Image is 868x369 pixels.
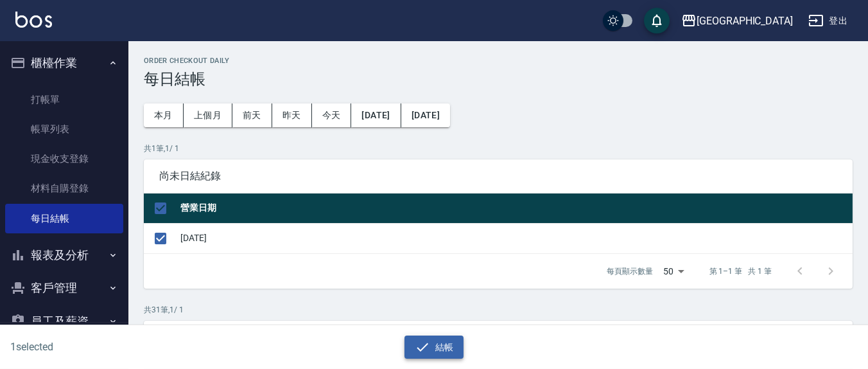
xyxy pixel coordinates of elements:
button: 今天 [312,104,352,127]
td: [DATE] [177,223,853,253]
h2: Order checkout daily [144,57,853,65]
p: 共 31 筆, 1 / 1 [144,304,853,316]
img: Logo [15,12,52,28]
button: [DATE] [351,104,401,127]
a: 每日結帳 [5,204,123,233]
button: [DATE] [401,104,450,127]
button: 登出 [803,9,853,33]
button: 前天 [232,104,272,127]
h3: 每日結帳 [144,70,853,88]
a: 材料自購登錄 [5,174,123,203]
button: 員工及薪資 [5,305,123,338]
th: 營業日期 [177,194,853,224]
button: 客戶管理 [5,271,123,305]
p: 第 1–1 筆 共 1 筆 [709,265,772,277]
button: 昨天 [272,104,312,127]
button: 結帳 [404,336,464,359]
button: 本月 [144,104,184,127]
p: 每頁顯示數量 [607,265,653,277]
div: 50 [658,254,689,289]
div: [GEOGRAPHIC_DATA] [697,13,793,29]
p: 共 1 筆, 1 / 1 [144,143,853,154]
h6: 1 selected [10,339,214,355]
button: save [644,8,670,33]
button: 上個月 [184,104,232,127]
a: 帳單列表 [5,114,123,144]
span: 尚未日結紀錄 [159,170,837,183]
button: [GEOGRAPHIC_DATA] [676,8,798,34]
button: 報表及分析 [5,239,123,272]
a: 打帳單 [5,85,123,114]
a: 現金收支登錄 [5,144,123,174]
button: 櫃檯作業 [5,46,123,80]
